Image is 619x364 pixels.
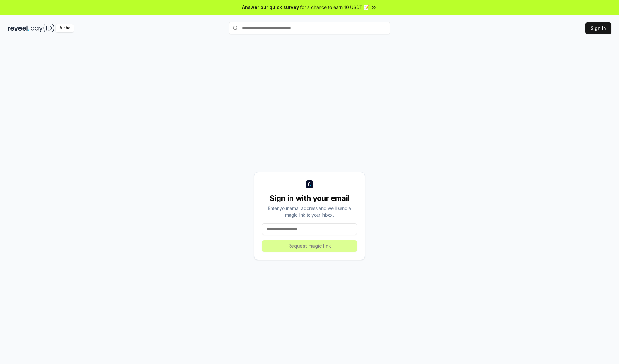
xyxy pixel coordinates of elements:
img: pay_id [31,24,54,32]
img: reveel_dark [8,24,29,32]
div: Enter your email address and we’ll send a magic link to your inbox. [262,205,357,218]
button: Sign In [585,22,611,34]
div: Alpha [56,24,74,32]
div: Sign in with your email [262,193,357,203]
span: for a chance to earn 10 USDT 📝 [300,4,369,11]
img: logo_small [306,180,313,188]
span: Answer our quick survey [242,4,299,11]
